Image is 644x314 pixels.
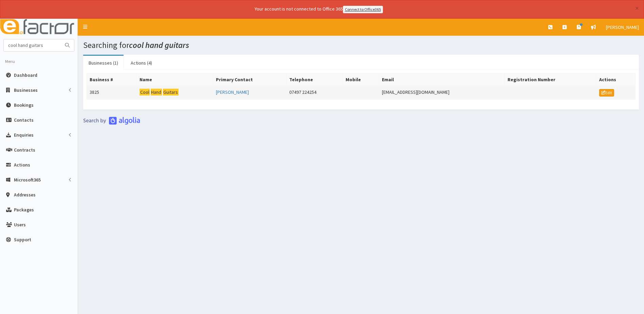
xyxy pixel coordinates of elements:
span: Contracts [14,147,35,153]
a: Connect to Office365 [343,6,383,13]
mark: Hand [151,89,162,96]
td: 3825 [87,86,137,99]
th: Email [379,73,504,86]
span: Addresses [14,192,36,198]
a: [PERSON_NAME] [601,19,644,36]
button: × [635,5,639,12]
span: Dashboard [14,72,37,78]
th: Mobile [343,73,379,86]
th: Telephone [287,73,343,86]
a: [PERSON_NAME] [216,89,249,95]
td: 07497 224254 [287,86,343,99]
a: Businesses (1) [83,56,124,70]
span: [PERSON_NAME] [606,24,639,30]
td: [EMAIL_ADDRESS][DOMAIN_NAME] [379,86,504,99]
mark: Cool [140,89,150,96]
span: Enquiries [14,132,34,138]
th: Registration Number [504,73,596,86]
span: Businesses [14,87,38,93]
input: Search... [4,39,61,51]
span: Packages [14,207,34,213]
span: Users [14,222,26,228]
i: cool hand guitars [129,40,189,50]
h1: Searching for [83,41,639,50]
th: Actions [596,73,636,86]
div: Your account is not connected to Office 365 [120,5,517,13]
mark: Guitars [163,89,179,96]
th: Business # [87,73,137,86]
img: search-by-algolia-light-background.png [83,117,140,125]
th: Name [137,73,213,86]
th: Primary Contact [213,73,287,86]
span: Bookings [14,102,34,108]
span: Microsoft365 [14,177,41,183]
span: Contacts [14,117,34,123]
span: Actions [14,162,30,168]
span: Support [14,237,31,243]
a: Edit [599,89,614,97]
a: Actions (4) [125,56,158,70]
